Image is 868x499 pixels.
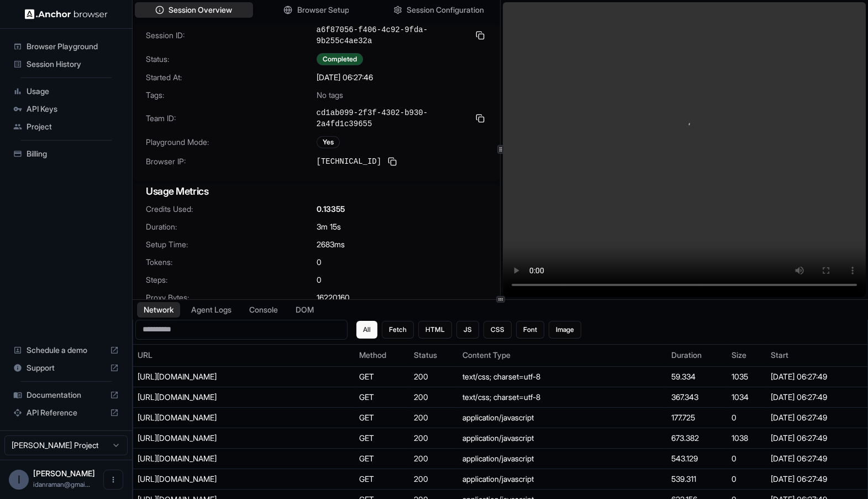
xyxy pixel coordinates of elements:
[355,448,409,469] td: GET
[317,239,345,250] span: 2683 ms
[409,407,458,428] td: 200
[458,366,667,387] td: text/css; charset=utf-8
[138,474,303,485] div: https://cdn.oaistatic.com/assets/ndda2dshxu6kpjj5.js
[409,448,458,469] td: 200
[671,350,722,361] div: Duration
[27,148,119,159] span: Billing
[27,362,106,373] span: Support
[146,90,317,101] span: Tags:
[317,204,345,215] span: 0.13355
[33,480,90,488] span: idanraman@gmail.com
[317,53,363,65] div: Completed
[667,407,727,428] td: 177.725
[297,4,349,15] span: Browser Setup
[243,302,285,318] button: Console
[727,407,766,428] td: 0
[289,302,320,318] button: DOM
[27,103,119,115] span: API Keys
[766,469,867,489] td: [DATE] 06:27:49
[766,428,867,448] td: [DATE] 06:27:49
[9,386,123,404] div: Documentation
[146,54,317,65] span: Status:
[146,137,317,148] span: Playground Mode:
[146,156,317,167] span: Browser IP:
[9,359,123,377] div: Support
[27,389,106,401] span: Documentation
[146,221,317,232] span: Duration:
[317,136,340,148] div: Yes
[727,448,766,469] td: 0
[355,469,409,489] td: GET
[409,387,458,407] td: 200
[146,72,317,83] span: Started At:
[138,371,303,382] div: https://cdn.oaistatic.com/assets/conversation-small-gcvo4yhm.css
[317,292,350,303] span: 16220160
[9,404,123,422] div: API Reference
[418,321,452,339] button: HTML
[667,366,727,387] td: 59.334
[9,145,123,163] div: Billing
[549,321,581,339] button: Image
[317,156,382,167] span: [TECHNICAL_ID]
[355,387,409,407] td: GET
[407,4,484,15] span: Session Configuration
[355,428,409,448] td: GET
[727,387,766,407] td: 1034
[766,448,867,469] td: [DATE] 06:27:49
[355,407,409,428] td: GET
[9,118,123,136] div: Project
[667,448,727,469] td: 543.129
[458,387,667,407] td: text/css; charset=utf-8
[731,350,762,361] div: Size
[317,90,343,101] span: No tags
[146,113,317,124] span: Team ID:
[138,453,303,464] div: https://cdn.oaistatic.com/assets/hl9h7tlg20is3ygz.js
[27,86,119,97] span: Usage
[146,30,317,41] span: Session ID:
[727,366,766,387] td: 1035
[27,59,119,70] span: Session History
[766,407,867,428] td: [DATE] 06:27:49
[27,345,106,356] span: Schedule a demo
[138,412,303,423] div: https://cdn.oaistatic.com/assets/gfqoxgpmjcmn3n2b.js
[414,350,454,361] div: Status
[103,470,123,490] button: Open menu
[138,433,303,444] div: https://cdn.oaistatic.com/assets/n526vpfm670dehnd.js
[27,41,119,52] span: Browser Playground
[409,428,458,448] td: 200
[355,366,409,387] td: GET
[146,184,487,199] h3: Usage Metrics
[516,321,544,339] button: Font
[27,121,119,132] span: Project
[317,221,341,232] span: 3m 15s
[9,55,123,73] div: Session History
[456,321,479,339] button: JS
[458,407,667,428] td: application/javascript
[9,38,123,55] div: Browser Playground
[185,302,238,318] button: Agent Logs
[169,4,232,15] span: Session Overview
[667,469,727,489] td: 539.311
[27,407,106,418] span: API Reference
[458,428,667,448] td: application/javascript
[359,350,405,361] div: Method
[9,341,123,359] div: Schedule a demo
[9,470,29,490] div: I
[137,302,180,318] button: Network
[138,392,303,403] div: https://cdn.oaistatic.com/assets/root-gjkbrta2.css
[458,448,667,469] td: application/javascript
[727,469,766,489] td: 0
[146,274,317,285] span: Steps:
[667,387,727,407] td: 367.343
[409,366,458,387] td: 200
[409,469,458,489] td: 200
[317,107,470,129] span: cd1ab099-2f3f-4302-b930-2a4fd1c39655
[146,292,317,303] span: Proxy Bytes:
[317,274,322,285] span: 0
[771,350,863,361] div: Start
[462,350,662,361] div: Content Type
[317,24,470,46] span: a6f87056-f406-4c92-9fda-9b255c4ae32a
[667,428,727,448] td: 673.382
[483,321,512,339] button: CSS
[146,257,317,268] span: Tokens:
